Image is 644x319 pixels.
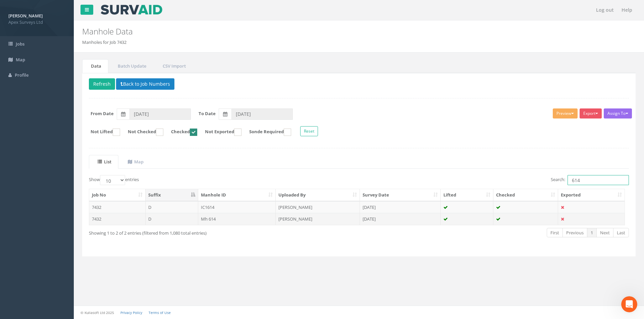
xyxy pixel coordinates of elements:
[276,201,360,213] td: [PERSON_NAME]
[231,108,293,120] input: To Date
[89,78,115,90] button: Refresh
[89,201,146,213] td: 7432
[56,226,79,230] span: Messages
[14,91,112,98] div: We'll be back online in 1 hour
[621,296,637,312] iframe: Intercom live chat
[243,129,291,136] label: Sonde Required
[146,189,198,201] th: Suffix: activate to sort column descending
[89,175,139,185] label: Show entries
[360,189,441,201] th: Survey Date: activate to sort column ascending
[276,213,360,225] td: [PERSON_NAME]
[360,201,441,213] td: [DATE]
[14,179,112,186] div: Creating Data Records
[580,108,602,118] button: Export
[82,27,542,36] h2: Manhole Data
[119,155,151,169] a: Map
[90,209,134,236] button: Help
[568,175,629,185] input: Search:
[562,228,587,238] a: Previous
[91,11,105,24] img: Profile image for Jimmy
[14,151,54,158] span: Search for help
[10,148,124,161] button: Search for help
[89,213,146,225] td: 7432
[14,123,120,136] button: Set up a call
[551,175,629,185] label: Search:
[13,59,121,70] p: How can we help?
[100,175,125,185] select: Showentries
[16,57,25,63] span: Map
[106,226,117,230] span: Help
[613,228,629,238] a: Last
[198,201,276,213] td: IC1614
[8,13,43,19] strong: [PERSON_NAME]
[14,191,112,198] div: Deleting Data
[15,226,30,230] span: Home
[553,108,578,118] button: Preview
[13,13,72,23] img: logo
[120,310,142,315] a: Privacy Policy
[10,164,124,176] div: Location Sketch
[198,129,241,136] label: Not Exported
[16,41,24,47] span: Jobs
[360,213,441,225] td: [DATE]
[276,189,360,201] th: Uploaded By: activate to sort column ascending
[89,227,308,236] div: Showing 1 to 2 of 2 entries (filtered from 1,080 total entries)
[10,176,124,188] div: Creating Data Records
[116,78,174,90] button: Back to Job Numbers
[80,310,114,315] small: © Kullasoft Ltd 2025
[84,129,120,136] label: Not Lifted
[128,159,144,165] uib-tab-heading: Map
[558,189,625,201] th: Exported: activate to sort column ascending
[14,84,112,91] div: Send us a message
[198,189,276,201] th: Manhole ID: activate to sort column ascending
[98,159,111,165] uib-tab-heading: List
[91,110,114,117] label: From Date
[82,39,126,46] li: Manholes for Job 7432
[604,108,632,118] button: Assign To
[89,155,118,169] a: List
[8,11,65,25] a: [PERSON_NAME] Apex Surveys Ltd
[146,213,198,225] td: D
[154,59,193,73] a: CSV Import
[115,11,127,23] div: Close
[89,189,146,201] th: Job No: activate to sort column ascending
[82,59,108,73] a: Data
[149,310,171,315] a: Terms of Use
[15,72,29,78] span: Profile
[121,129,163,136] label: Not Checked
[547,228,563,238] a: First
[129,108,191,120] input: From Date
[13,48,121,59] p: Hi [PERSON_NAME]
[10,188,124,201] div: Deleting Data
[7,79,127,104] div: Send us a messageWe'll be back online in 1 hour
[109,59,153,73] a: Batch Update
[14,113,120,120] div: Would it be easier to talk face to face?
[596,228,613,238] a: Next
[199,110,216,117] label: To Date
[198,213,276,225] td: Mh 614
[8,19,65,25] span: Apex Surveys Ltd
[45,209,89,236] button: Messages
[146,201,198,213] td: D
[164,129,197,136] label: Checked
[587,228,597,238] a: 1
[300,126,318,136] button: Reset
[441,189,494,201] th: Lifted: activate to sort column ascending
[14,166,112,173] div: Location Sketch
[493,189,558,201] th: Checked: activate to sort column ascending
